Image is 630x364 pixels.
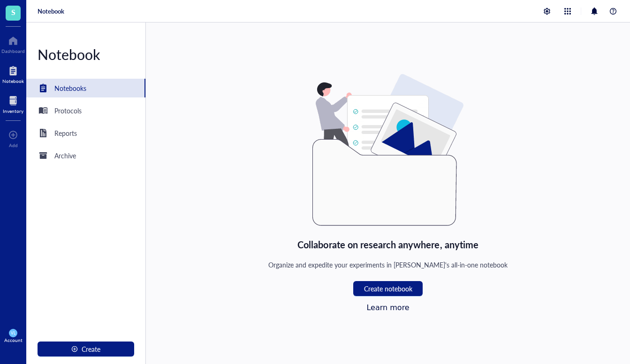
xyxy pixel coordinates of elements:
div: Notebooks [54,83,86,93]
div: Protocols [54,105,82,116]
span: Create notebook [364,285,412,292]
a: Protocols [26,101,145,120]
a: Notebooks [26,79,145,97]
div: Notebook [2,78,24,84]
div: Add [9,142,18,148]
div: Notebook [26,45,145,64]
a: Archive [26,146,145,165]
div: Reports [54,128,77,138]
a: Reports [26,124,145,142]
img: Empty state [312,74,463,226]
button: Create notebook [353,281,423,296]
div: Dashboard [1,48,25,54]
a: Inventory [3,93,23,114]
span: Create [82,345,100,353]
div: Archive [54,150,76,161]
div: Account [4,337,23,343]
div: Organize and expedite your experiments in [PERSON_NAME]'s all-in-one notebook [268,260,508,270]
div: Collaborate on research anywhere, anytime [297,237,478,252]
span: VL [11,331,15,335]
div: Inventory [3,108,23,114]
a: Notebook [38,7,64,15]
a: Notebook [2,63,24,84]
a: Dashboard [1,33,25,54]
button: Create [38,342,134,357]
span: S [11,6,15,18]
a: Learn more [366,303,409,312]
